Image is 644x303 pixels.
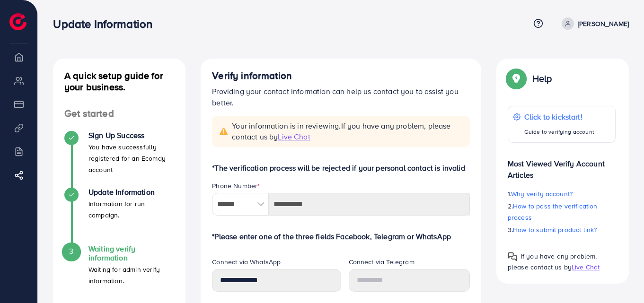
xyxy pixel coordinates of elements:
label: Connect via Telegram [349,257,415,267]
p: 2. [508,200,616,223]
p: Click to kickstart! [524,111,594,122]
p: *The verification process will be rejected if your personal contact is invalid [212,162,470,173]
p: Guide to verifying account [524,126,594,138]
label: Connect via WhatsApp [212,257,281,267]
li: Update Information [53,188,185,244]
h4: Waiting verify information [88,244,174,262]
iframe: Chat [604,260,637,296]
h4: Verify information [212,70,470,82]
span: If you have any problem, please contact us by [232,121,450,142]
a: [PERSON_NAME] [558,17,629,30]
p: *Please enter one of the three fields Facebook, Telegram or WhatsApp [212,231,470,242]
label: Phone Number [212,181,260,190]
span: Live Chat [278,131,310,142]
h4: Update Information [88,188,174,197]
p: 1. [508,188,616,199]
span: How to pass the verification process [508,201,598,222]
span: If you have any problem, please contact us by [508,251,597,272]
p: Information for run campaign. [88,198,174,221]
p: 3. [508,224,616,235]
img: alert [220,128,228,135]
p: You have successfully registered for an Ecomdy account [88,141,174,175]
p: Most Viewed Verify Account Articles [508,150,616,181]
h4: Sign Up Success [88,131,174,140]
p: Help [532,73,552,84]
p: Waiting for admin verify information. [88,264,174,286]
li: Waiting verify information [53,244,185,301]
img: Popup guide [508,252,517,261]
h4: A quick setup guide for your business. [53,70,185,93]
span: Why verify account? [511,189,573,199]
p: [PERSON_NAME] [578,18,629,29]
h3: Update Information [53,17,160,31]
img: logo [9,13,26,30]
h4: Get started [53,108,185,120]
span: How to submit product link? [513,225,597,234]
p: Providing your contact information can help us contact you to assist you better. [212,86,470,108]
img: Popup guide [508,70,525,87]
span: 3 [69,246,73,257]
li: Sign Up Success [53,131,185,188]
span: Live Chat [572,262,600,272]
span: Your information is in reviewing. [232,121,464,142]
